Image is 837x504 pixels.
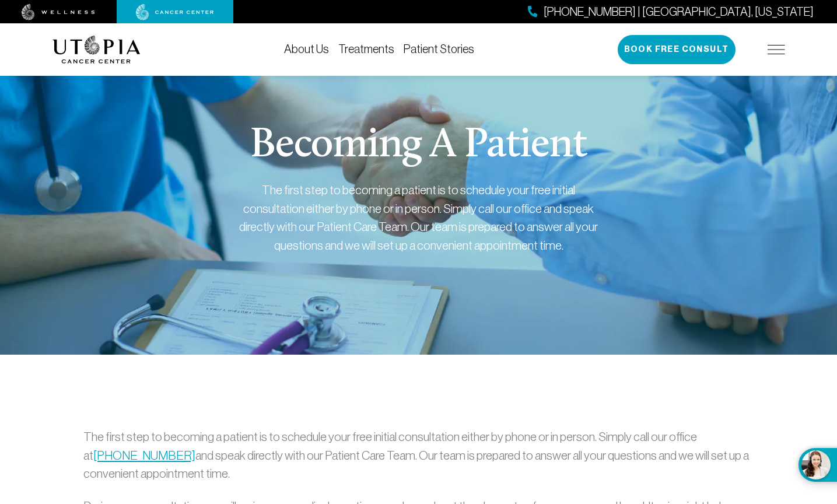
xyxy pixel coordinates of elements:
[22,4,95,20] img: wellness
[404,43,474,55] a: Patient Stories
[238,181,600,254] div: The first step to becoming a patient is to schedule your free initial consultation either by phon...
[338,43,394,55] a: Treatments
[93,449,195,462] a: [PHONE_NUMBER]
[284,43,329,55] a: About Us
[544,3,814,20] span: [PHONE_NUMBER] | [GEOGRAPHIC_DATA], [US_STATE]
[768,45,785,54] img: icon-hamburger
[618,35,736,64] button: Book Free Consult
[52,36,141,64] img: logo
[250,125,586,167] h1: Becoming A Patient
[528,3,814,20] a: [PHONE_NUMBER] | [GEOGRAPHIC_DATA], [US_STATE]
[136,4,214,20] img: cancer center
[83,428,754,483] p: The first step to becoming a patient is to schedule your free initial consultation either by phon...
